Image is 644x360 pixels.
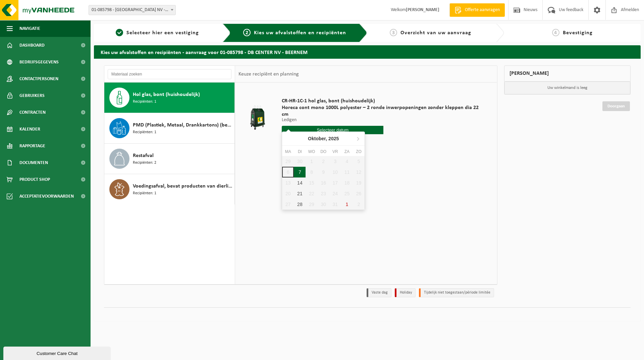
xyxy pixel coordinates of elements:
[3,345,112,360] iframe: chat widget
[94,45,641,58] h2: Kies uw afvalstoffen en recipiënten - aanvraag voor 01-085798 - DB CENTER NV - BEERNEM
[133,160,156,166] span: Recipiënten: 2
[89,5,176,15] span: 01-085798 - DB CENTER NV - BEERNEM
[104,83,235,113] button: Hol glas, bont (huishoudelijk) Recipiënten: 1
[318,148,329,155] div: do
[449,3,505,17] a: Offerte aanvragen
[133,121,233,129] span: PMD (Plastiek, Metaal, Drankkartons) (bedrijven)
[104,174,235,204] button: Voedingsafval, bevat producten van dierlijke oorsprong, gemengde verpakking (exclusief glas), cat...
[19,121,40,138] span: Kalender
[19,171,50,188] span: Product Shop
[19,104,46,121] span: Contracten
[19,154,48,171] span: Documenten
[19,138,45,154] span: Rapportage
[504,82,631,94] p: Uw winkelmand is leeg
[133,99,156,105] span: Recipiënten: 1
[254,30,346,36] span: Kies uw afvalstoffen en recipiënten
[602,101,630,111] a: Doorgaan
[19,20,40,37] span: Navigatie
[328,136,339,141] i: 2025
[19,70,58,87] span: Contactpersonen
[243,29,251,36] span: 2
[116,29,123,36] span: 1
[19,188,74,205] span: Acceptatievoorwaarden
[353,148,365,155] div: zo
[367,288,391,297] li: Vaste dag
[395,288,416,297] li: Holiday
[133,152,154,160] span: Restafval
[563,30,593,36] span: Bevestiging
[282,118,485,122] p: Ledigen
[133,182,233,190] span: Voedingsafval, bevat producten van dierlijke oorsprong, gemengde verpakking (exclusief glas), cat...
[282,148,294,155] div: ma
[19,37,45,54] span: Dashboard
[390,29,397,36] span: 3
[294,199,306,210] div: 28
[463,7,501,13] span: Offerte aanvragen
[19,54,59,70] span: Bedrijfsgegevens
[97,29,217,37] a: 1Selecteer hier een vestiging
[282,104,485,118] span: Horeca cont mono 1000L polyester – 2 ronde inwerpopeningen zonder kleppen dia 22 cm
[294,167,306,177] div: 7
[282,98,485,104] span: CR-HR-1C-1 hol glas, bont (huishoudelijk)
[133,190,156,197] span: Recipiënten: 1
[400,30,471,36] span: Overzicht van uw aanvraag
[133,91,200,99] span: Hol glas, bont (huishoudelijk)
[419,288,494,297] li: Tijdelijk niet toegestaan/période limitée
[294,148,306,155] div: di
[89,5,175,15] span: 01-085798 - DB CENTER NV - BEERNEM
[19,87,45,104] span: Gebruikers
[294,188,306,199] div: 21
[552,29,559,36] span: 4
[104,113,235,144] button: PMD (Plastiek, Metaal, Drankkartons) (bedrijven) Recipiënten: 1
[406,7,439,12] strong: [PERSON_NAME]
[235,66,302,83] div: Keuze recipiënt en planning
[306,148,317,155] div: wo
[282,126,383,134] input: Selecteer datum
[104,144,235,174] button: Restafval Recipiënten: 2
[305,133,341,144] div: Oktober,
[341,148,353,155] div: za
[329,148,341,155] div: vr
[133,129,156,136] span: Recipiënten: 1
[294,177,306,188] div: 14
[504,65,631,82] div: [PERSON_NAME]
[126,30,199,36] span: Selecteer hier een vestiging
[108,69,231,79] input: Materiaal zoeken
